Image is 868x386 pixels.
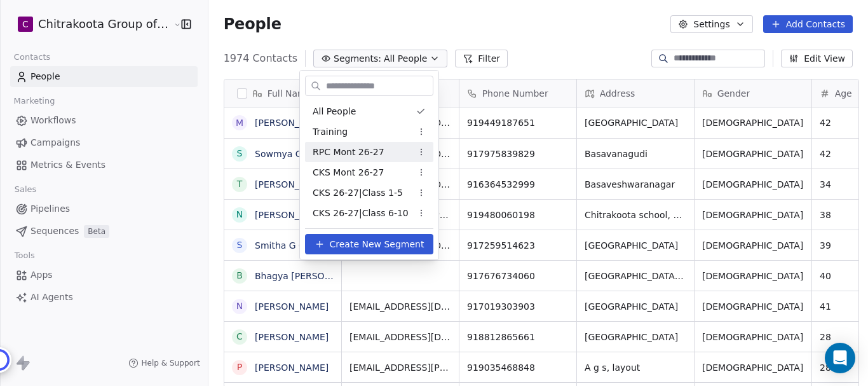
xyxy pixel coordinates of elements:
[305,234,433,254] button: Create New Segment
[313,207,409,220] span: CKS 26-27|Class 6-10
[305,101,433,223] div: Suggestions
[313,105,356,118] span: All People
[313,166,384,179] span: CKS Mont 26-27
[313,125,348,139] span: Training
[313,186,403,200] span: CKS 26-27|Class 1-5
[330,238,424,251] span: Create New Segment
[313,146,384,159] span: RPC Mont 26-27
